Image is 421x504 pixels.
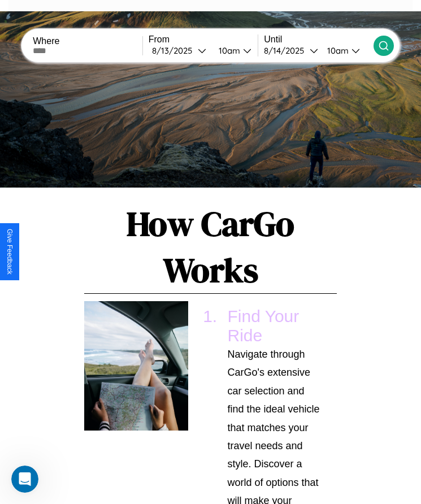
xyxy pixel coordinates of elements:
button: 10am [210,45,258,57]
label: From [149,34,258,45]
div: 10am [322,45,351,56]
h1: How CarGo Works [84,201,337,294]
button: 10am [318,45,374,57]
button: 8/13/2025 [149,45,210,57]
div: 8 / 14 / 2025 [264,45,310,56]
label: Where [33,36,142,46]
div: Give Feedback [6,229,14,275]
div: 8 / 13 / 2025 [152,45,198,56]
label: Until [264,34,374,45]
iframe: Intercom live chat [11,466,38,493]
div: 10am [213,45,243,56]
